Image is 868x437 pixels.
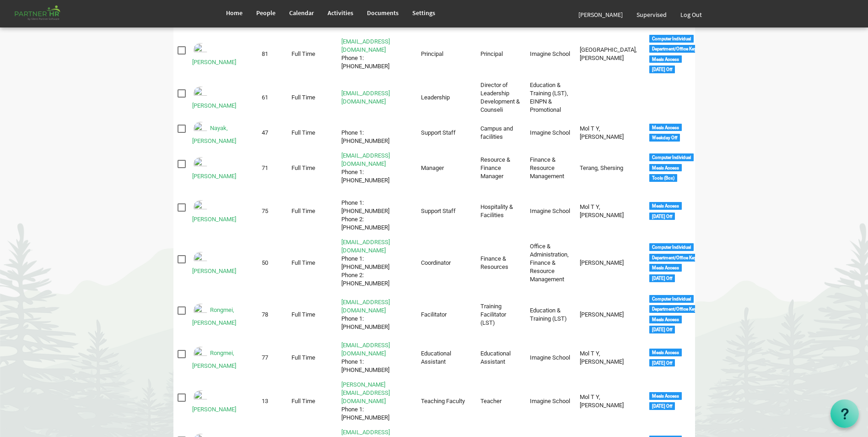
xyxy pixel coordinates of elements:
[188,340,258,377] td: Rongmei, Zianthuiliu is template cell column header Full Name
[476,236,526,290] td: Finance & Resources column header Job Title
[173,236,189,290] td: checkbox
[649,164,682,172] div: Meals Access
[287,150,337,186] td: Full Time column header Personnel Type
[412,9,435,17] span: Settings
[258,379,287,424] td: 13 column header ID
[341,239,390,254] a: [EMAIL_ADDRESS][DOMAIN_NAME]
[188,189,258,234] td: Pall, Priti is template cell column header Full Name
[649,174,677,182] div: Tools (Box)
[226,9,243,17] span: Home
[173,119,189,147] td: checkbox
[188,150,258,186] td: Pal, Binaya is template cell column header Full Name
[576,292,645,337] td: Kashyap, Shelly column header Supervisor
[258,340,287,377] td: 77 column header ID
[576,150,645,186] td: Terang, Shersing column header Supervisor
[188,32,258,76] td: Nayak, Labanya Rekha is template cell column header Full Name
[649,305,701,313] div: Department/Office Keys
[192,302,209,319] img: Emp-cfa6cc30-b73a-45bb-9fd7-6ff468180031.png
[188,119,258,147] td: Nayak, Priyanka is template cell column header Full Name
[645,119,695,147] td: <div class="tag label label-default">Meals Access</div> <div class="tag label label-default">Week...
[649,45,701,53] div: Department/Office Keys
[649,55,682,63] div: Meals Access
[645,79,695,116] td: column header Tags
[337,189,417,234] td: Phone 1: +918117845257Phone 2: +9170082253481 is template cell column header Contact Info
[645,292,695,337] td: <div class="tag label label-default">Computer Individual</div> <div class="tag label label-defaul...
[526,119,576,147] td: Imagine School column header Departments
[192,306,236,326] a: Rongmei, [PERSON_NAME]
[576,79,645,116] td: column header Supervisor
[367,9,399,17] span: Documents
[192,251,209,267] img: Emp-4e4c94a5-88fc-4a1d-92ef-8c9b16a12e75.png
[649,254,701,262] div: Department/Office Keys
[192,345,209,362] img: Emp-283923bc-48c9-4c71-bb9d-5e162f23ebf6.png
[416,119,476,147] td: Support Staff column header Position
[192,173,236,180] a: [PERSON_NAME]
[341,90,390,105] a: [EMAIL_ADDRESS][DOMAIN_NAME]
[649,35,694,43] div: Computer Individual
[258,189,287,234] td: 75 column header ID
[476,379,526,424] td: Teacher column header Job Title
[476,119,526,147] td: Campus and facilities column header Job Title
[645,189,695,234] td: <div class="tag label label-default">Meals Access</div> <div class="tag label label-default">Sund...
[476,79,526,116] td: Director of Leadership Development & Counseli column header Job Title
[649,213,675,220] div: [DATE] Off
[649,66,675,73] div: [DATE] Off
[258,150,287,186] td: 71 column header ID
[337,292,417,337] td: training@stepind.orgPhone 1: 6009626552 is template cell column header Contact Info
[416,236,476,290] td: Coordinator column header Position
[649,202,682,210] div: Meals Access
[576,32,645,76] td: Jena, Micky Sanjib column header Supervisor
[173,32,189,76] td: checkbox
[258,292,287,337] td: 78 column header ID
[337,150,417,186] td: manager@stepind.orgPhone 1: +917008253481 is template cell column header Contact Info
[192,120,209,137] img: Emp-db87f902-2b64-4117-a8b2-1f7de7f3a960.png
[526,292,576,337] td: Education & Training (LST) column header Departments
[173,150,189,186] td: checkbox
[649,134,680,142] div: Weekday Off
[526,236,576,290] td: Office & Administration, Finance & Resource Management column header Departments
[192,406,236,413] a: [PERSON_NAME]
[173,379,189,424] td: checkbox
[649,349,682,356] div: Meals Access
[649,153,694,161] div: Computer Individual
[192,156,209,172] img: Emp-7f67719a-243c-403f-87e8-ea61e08f1577.png
[192,389,209,405] img: Emp-92d80d94-836f-45f7-853f-3479a24bfff9.png
[287,189,337,234] td: Full Time column header Personnel Type
[476,189,526,234] td: Hospitality & Facilities column header Job Title
[526,379,576,424] td: Imagine School column header Departments
[192,59,236,66] a: [PERSON_NAME]
[341,381,390,404] a: [PERSON_NAME][EMAIL_ADDRESS][DOMAIN_NAME]
[476,292,526,337] td: Training Facilitator (LST) column header Job Title
[258,236,287,290] td: 50 column header ID
[192,102,236,109] a: [PERSON_NAME]
[645,32,695,76] td: <div class="tag label label-default">Computer Individual</div> <div class="tag label label-defaul...
[416,292,476,337] td: Facilitator column header Position
[630,2,674,27] a: Supervised
[649,243,694,251] div: Computer Individual
[341,342,390,357] a: [EMAIL_ADDRESS][DOMAIN_NAME]
[645,379,695,424] td: <div class="tag label label-default">Meals Access</div> <div class="tag label label-default">Sund...
[328,9,353,17] span: Activities
[649,316,682,323] div: Meals Access
[576,189,645,234] td: Mol T Y, Smitha column header Supervisor
[192,350,236,370] a: Rongmei, [PERSON_NAME]
[287,32,337,76] td: Full Time column header Personnel Type
[258,119,287,147] td: 47 column header ID
[256,9,275,17] span: People
[649,359,675,367] div: [DATE] Off
[192,216,236,223] a: [PERSON_NAME]
[337,340,417,377] td: zian@imagineschools.inPhone 1: 9863416832 is template cell column header Contact Info
[476,32,526,76] td: Principal column header Job Title
[526,79,576,116] td: Education & Training (LST), EINPN & Promotional column header Departments
[173,292,189,337] td: checkbox
[526,189,576,234] td: Imagine School column header Departments
[341,38,390,53] a: [EMAIL_ADDRESS][DOMAIN_NAME]
[287,119,337,147] td: Full Time column header Personnel Type
[173,340,189,377] td: checkbox
[337,79,417,116] td: madhumitanayak@stepind.org is template cell column header Contact Info
[649,326,675,333] div: [DATE] Off
[649,295,694,303] div: Computer Individual
[416,150,476,186] td: Manager column header Position
[289,9,314,17] span: Calendar
[416,32,476,76] td: Principal column header Position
